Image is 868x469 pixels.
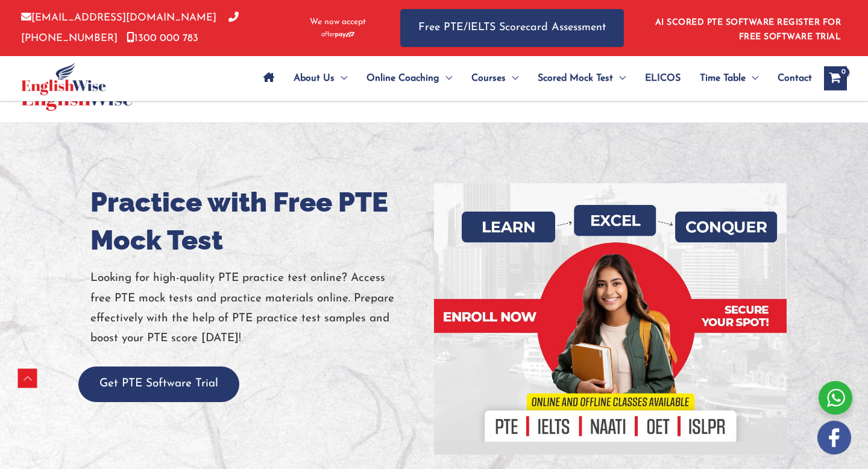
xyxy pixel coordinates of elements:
a: [PHONE_NUMBER] [21,13,239,43]
img: Afterpay-Logo [321,31,354,38]
span: Scored Mock Test [538,57,613,99]
a: Free PTE/IELTS Scorecard Assessment [400,9,624,47]
span: We now accept [310,16,366,28]
a: Contact [768,57,812,99]
span: Menu Toggle [335,57,347,99]
span: Online Coaching [366,57,439,99]
a: Get PTE Software Trial [78,378,239,389]
a: [EMAIL_ADDRESS][DOMAIN_NAME] [21,13,216,23]
a: Scored Mock TestMenu Toggle [528,57,635,99]
span: ELICOS [645,57,681,99]
span: Courses [471,57,506,99]
span: Time Table [700,57,746,99]
span: About Us [294,57,335,99]
button: Get PTE Software Trial [78,367,239,402]
span: Menu Toggle [506,57,518,99]
a: AI SCORED PTE SOFTWARE REGISTER FOR FREE SOFTWARE TRIAL [655,18,841,42]
aside: Header Widget 1 [648,8,847,48]
span: Menu Toggle [613,57,626,99]
a: About UsMenu Toggle [284,57,357,99]
a: ELICOS [635,57,690,99]
p: Looking for high-quality PTE practice test online? Access free PTE mock tests and practice materi... [90,268,425,348]
a: Online CoachingMenu Toggle [357,57,462,99]
h1: Practice with Free PTE Mock Test [90,183,425,259]
img: cropped-ew-logo [21,62,106,95]
img: white-facebook.png [817,421,851,455]
a: CoursesMenu Toggle [462,57,528,99]
a: 1300 000 783 [127,33,198,43]
a: View Shopping Cart, empty [824,66,847,90]
span: Contact [778,57,812,99]
a: Time TableMenu Toggle [690,57,768,99]
nav: Site Navigation: Main Menu [254,57,812,99]
span: Menu Toggle [439,57,452,99]
span: Menu Toggle [746,57,758,99]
